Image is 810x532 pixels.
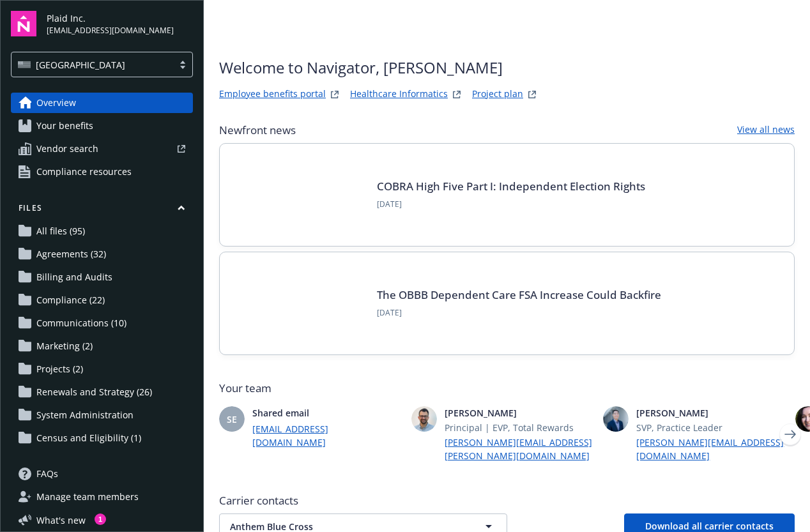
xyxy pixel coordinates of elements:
a: Communications (10) [11,313,193,333]
span: Principal | EVP, Total Rewards [445,421,593,434]
a: Healthcare Informatics [350,87,448,102]
a: Your benefits [11,116,193,136]
a: System Administration [11,405,193,425]
span: Carrier contacts [219,493,795,508]
span: Billing and Audits [36,267,112,287]
a: [EMAIL_ADDRESS][DOMAIN_NAME] [252,422,401,449]
a: The OBBB Dependent Care FSA Increase Could Backfire [377,287,661,302]
span: Newfront news [219,123,296,138]
a: Vendor search [11,139,193,159]
span: [EMAIL_ADDRESS][DOMAIN_NAME] [47,25,174,36]
img: BLOG-Card Image - Compliance - OBBB Dep Care FSA - 08-01-25.jpg [240,273,362,334]
div: 1 [95,513,106,525]
span: Download all carrier contacts [645,520,774,532]
span: [PERSON_NAME] [445,406,593,420]
span: Census and Eligibility (1) [36,428,141,448]
button: Files [11,202,193,218]
span: Plaid Inc. [47,11,174,25]
span: Renewals and Strategy (26) [36,382,152,402]
a: projectPlanWebsite [524,87,540,102]
button: What's new1 [11,513,106,527]
span: Compliance (22) [36,290,105,310]
span: Vendor search [36,139,98,159]
span: Welcome to Navigator , [PERSON_NAME] [219,56,540,79]
a: FAQs [11,464,193,484]
a: Census and Eligibility (1) [11,428,193,448]
span: Communications (10) [36,313,126,333]
img: photo [411,406,437,432]
a: Agreements (32) [11,244,193,264]
span: [GEOGRAPHIC_DATA] [36,58,125,72]
span: Manage team members [36,487,139,507]
span: Overview [36,93,76,113]
a: [PERSON_NAME][EMAIL_ADDRESS][DOMAIN_NAME] [636,436,785,462]
span: SVP, Practice Leader [636,421,785,434]
span: SE [227,413,237,426]
button: Plaid Inc.[EMAIL_ADDRESS][DOMAIN_NAME] [47,11,193,36]
a: COBRA High Five Part I: Independent Election Rights [377,179,645,194]
span: All files (95) [36,221,85,241]
a: Next [780,424,800,445]
a: Overview [11,93,193,113]
a: Manage team members [11,487,193,507]
span: What ' s new [36,513,86,527]
img: navigator-logo.svg [11,11,36,36]
span: [PERSON_NAME] [636,406,785,420]
span: System Administration [36,405,134,425]
a: Billing and Audits [11,267,193,287]
a: springbukWebsite [449,87,464,102]
a: Project plan [472,87,523,102]
a: Renewals and Strategy (26) [11,382,193,402]
a: View all news [737,123,795,138]
a: Projects (2) [11,359,193,379]
a: Employee benefits portal [219,87,326,102]
span: Projects (2) [36,359,83,379]
span: Your team [219,381,795,396]
img: photo [603,406,629,432]
a: Compliance (22) [11,290,193,310]
a: All files (95) [11,221,193,241]
span: [GEOGRAPHIC_DATA] [18,58,167,72]
a: Marketing (2) [11,336,193,356]
a: Compliance resources [11,162,193,182]
span: Your benefits [36,116,93,136]
span: Marketing (2) [36,336,93,356]
span: Shared email [252,406,401,420]
img: BLOG-Card Image - Compliance - COBRA High Five Pt 1 07-18-25.jpg [240,164,362,225]
a: striveWebsite [327,87,342,102]
span: [DATE] [377,307,661,319]
span: Compliance resources [36,162,132,182]
span: FAQs [36,464,58,484]
span: Agreements (32) [36,244,106,264]
a: [PERSON_NAME][EMAIL_ADDRESS][PERSON_NAME][DOMAIN_NAME] [445,436,593,462]
span: [DATE] [377,199,645,210]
